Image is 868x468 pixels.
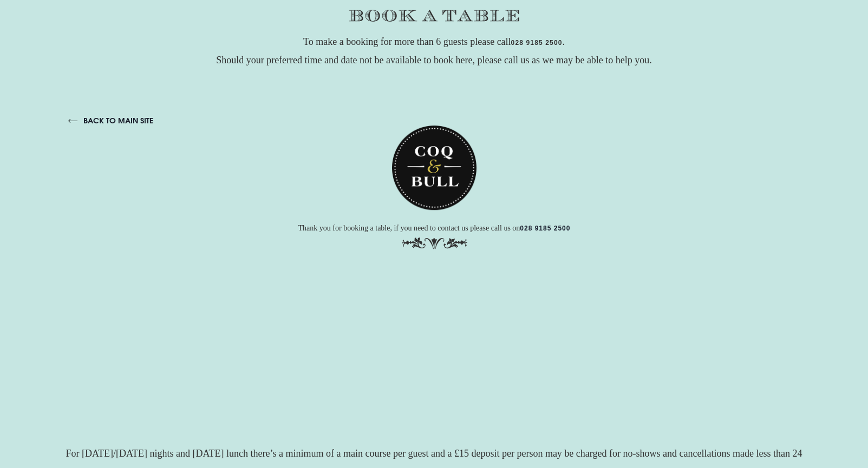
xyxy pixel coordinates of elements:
p: To make a booking for more than 6 guests please call . Should your preferred time and date not be... [55,32,813,69]
a: back to main site [13,25,98,35]
a: 028 9185 2500 [465,134,515,141]
a: 028 9185 2500 [511,39,563,48]
img: Book a table [349,10,519,22]
img: Coq & Bull [337,35,421,120]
